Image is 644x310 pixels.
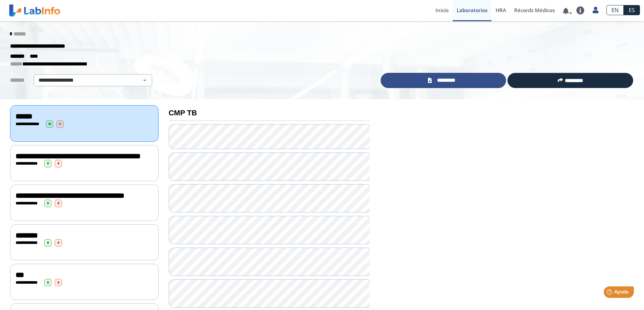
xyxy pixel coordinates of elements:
a: ES [624,5,640,15]
span: HRA [496,7,506,13]
a: EN [606,5,624,15]
b: CMP TB [169,109,197,117]
iframe: Help widget launcher [584,284,637,303]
